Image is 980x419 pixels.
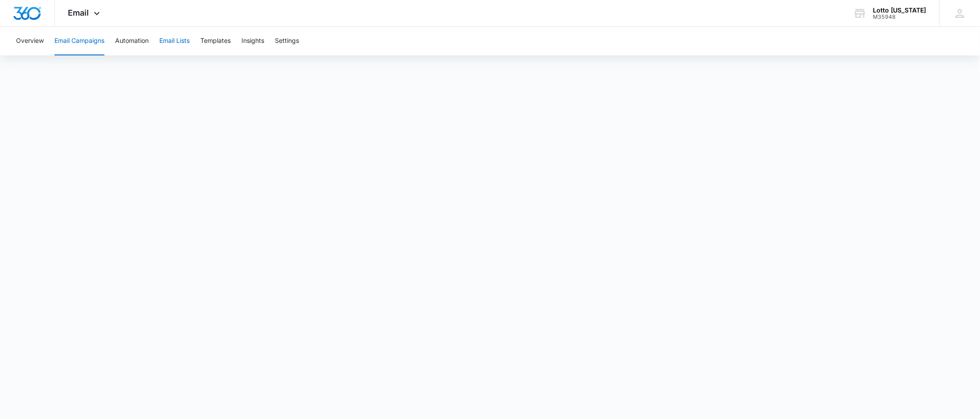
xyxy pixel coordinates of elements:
button: Templates [200,27,231,55]
button: Settings [275,27,299,55]
div: account id [873,14,926,20]
button: Email Campaigns [54,27,104,55]
button: Insights [241,27,264,55]
span: Email [68,8,89,17]
button: Overview [16,27,44,55]
button: Email Lists [159,27,190,55]
button: Automation [115,27,149,55]
div: account name [873,7,926,14]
